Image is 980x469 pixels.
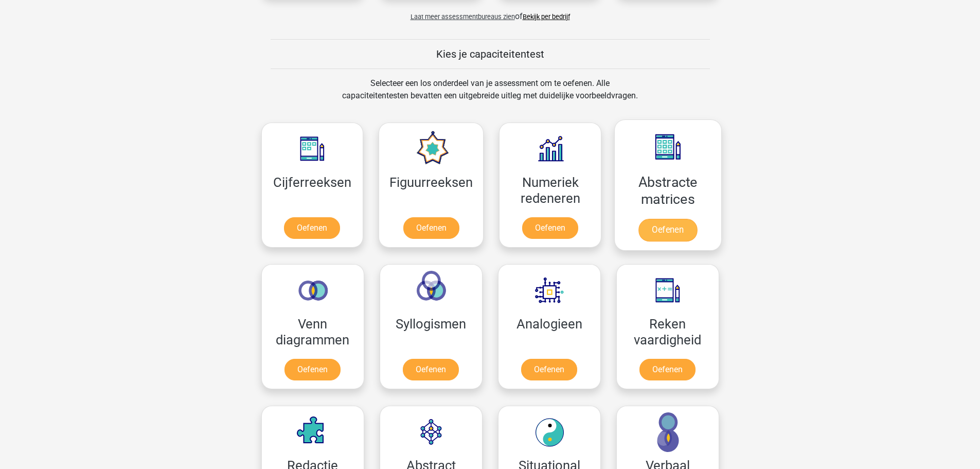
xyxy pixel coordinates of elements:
[284,359,341,380] a: Oefenen
[254,2,727,23] div: of
[403,359,459,380] a: Oefenen
[271,48,710,60] h5: Kies je capaciteitentest
[639,359,696,380] a: Oefenen
[638,219,697,241] a: Oefenen
[332,77,648,114] div: Selecteer een los onderdeel van je assessment om te oefenen. Alle capaciteitentesten bevatten een...
[522,217,578,239] a: Oefenen
[411,13,515,21] span: Laat meer assessmentbureaus zien
[284,217,340,239] a: Oefenen
[521,359,577,380] a: Oefenen
[523,13,570,21] a: Bekijk per bedrijf
[403,217,459,239] a: Oefenen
